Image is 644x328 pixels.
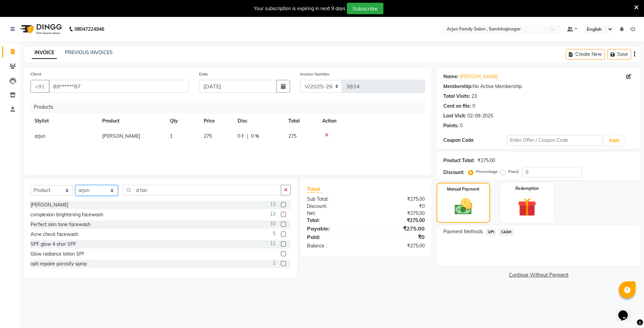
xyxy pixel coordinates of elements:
div: Products [31,101,430,113]
div: Balance : [302,242,366,249]
span: 5 [273,230,275,237]
a: [PERSON_NAME] [460,73,498,80]
div: ₹275.00 [366,196,430,203]
th: Product [98,113,166,129]
button: Create New [566,49,605,60]
div: ₹275.00 [478,157,495,164]
div: ₹275.00 [366,210,430,217]
div: [PERSON_NAME] [30,201,68,209]
div: 0 [472,103,475,110]
div: Last Visit: [443,112,466,119]
div: 23 [471,93,477,100]
div: 0 [460,122,463,129]
div: Acne check facewash [30,231,78,238]
input: Search by Name/Mobile/Email/Code [49,80,189,93]
span: 10 [270,220,275,227]
span: Payment Methods [443,228,483,235]
div: Sub Total: [302,196,366,203]
span: 1 [273,260,275,267]
div: Coupon Code [443,137,507,144]
img: _gift.svg [512,196,542,219]
span: 11 [270,240,275,247]
th: Price [200,113,234,129]
span: arjun [35,133,45,139]
a: PREVIOUS INVOICES [65,49,113,56]
div: Product Total: [443,157,475,164]
th: Qty [166,113,200,129]
span: [PERSON_NAME] [102,133,140,139]
span: UPI [486,228,496,236]
div: ₹275.00 [366,217,430,224]
div: No Active Membership [443,83,634,90]
span: CASH [499,228,513,236]
th: Stylist [30,113,98,129]
span: | [247,133,248,140]
th: Total [284,113,318,129]
input: Search or Scan [123,185,281,195]
label: Percentage [476,169,498,175]
div: Total Visits: [443,93,470,100]
label: Fixed [508,169,518,175]
div: SPF glow 4 shor SPF [30,241,76,248]
label: Manual Payment [447,186,480,192]
img: logo [17,20,64,39]
div: ₹0 [366,233,430,241]
div: Payable: [302,224,366,233]
label: Redemption [515,185,539,192]
div: complexion brightening facewash [30,211,103,218]
div: Perfect skin tone facewash [30,221,90,228]
th: Action [318,113,425,129]
div: Net: [302,210,366,217]
span: 0 % [251,133,259,140]
span: 0 F [238,133,244,140]
button: +91 [30,80,49,93]
a: INVOICE [32,47,57,59]
label: Client [30,71,41,77]
button: Save [607,49,631,60]
button: Subscribe [347,3,383,14]
div: ₹0 [366,203,430,210]
span: 13 [270,201,275,208]
div: Membership: [443,83,473,90]
div: Paid: [302,233,366,241]
div: ₹275.00 [366,242,430,249]
div: Name: [443,73,459,80]
span: Total [307,185,323,193]
div: Total: [302,217,366,224]
div: Glow radiance lotion SPf [30,250,84,258]
div: Discount: [443,169,464,176]
button: Apply [605,135,624,146]
img: _cash.svg [449,196,478,217]
div: 02-09-2025 [467,112,493,119]
th: Disc [234,113,284,129]
label: Date [199,71,208,77]
a: Continue Without Payment [438,271,639,279]
div: Your subscription is expiring in next 9 days [254,5,346,12]
b: 08047224946 [74,20,104,39]
span: 275 [288,133,296,139]
label: Invoice Number [300,71,330,77]
div: Card on file: [443,103,471,110]
div: opti repaire porosity spray [30,260,87,267]
input: Enter Offer / Coupon Code [507,135,602,146]
div: ₹275.00 [366,224,430,233]
div: Points: [443,122,459,129]
span: 275 [204,133,212,139]
span: 1 [170,133,173,139]
span: 13 [270,211,275,218]
div: Discount: [302,203,366,210]
iframe: chat widget [616,301,637,321]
